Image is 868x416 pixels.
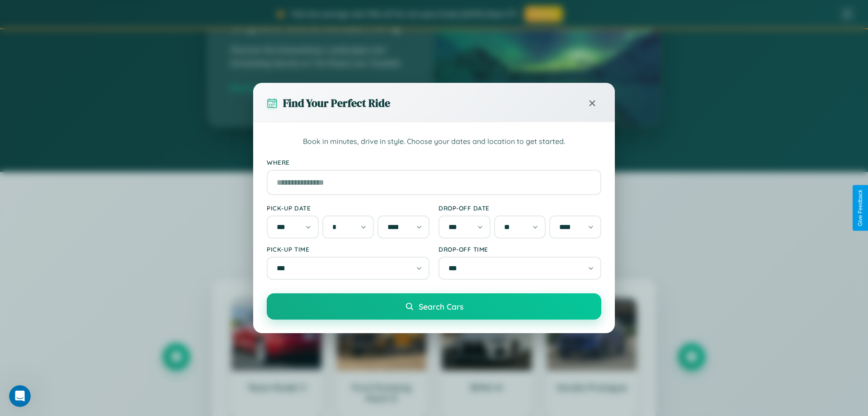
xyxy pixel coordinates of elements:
[439,245,601,253] label: Drop-off Time
[267,136,601,148] p: Book in minutes, drive in style. Choose your dates and location to get started.
[267,245,429,253] label: Pick-up Time
[267,158,601,166] label: Where
[439,204,601,212] label: Drop-off Date
[267,293,601,320] button: Search Cars
[283,96,390,110] h3: Find Your Perfect Ride
[419,301,463,311] span: Search Cars
[267,204,429,212] label: Pick-up Date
